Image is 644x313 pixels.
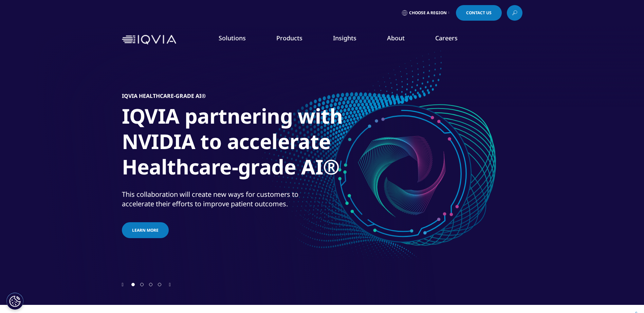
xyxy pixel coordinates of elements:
img: IQVIA Healthcare Information Technology and Pharma Clinical Research Company [122,35,176,45]
div: This collaboration will create new ways for customers to accelerate their efforts to improve pati... [122,190,320,209]
span: Learn more [132,227,159,233]
a: Careers [435,34,458,42]
nav: Primary [179,24,522,56]
a: Insights [333,34,356,42]
span: Go to slide 4 [158,283,161,286]
h1: IQVIA partnering with NVIDIA to accelerate Healthcare-grade AI® [122,103,376,184]
span: Go to slide 2 [140,283,144,286]
a: Solutions [219,34,246,42]
button: Cookies Settings [6,293,23,310]
a: About [387,34,405,42]
div: Next slide [169,281,171,288]
span: Go to slide 1 [131,283,135,286]
span: Choose a Region [409,10,447,16]
h5: IQVIA Healthcare-grade AI® [122,92,206,99]
a: Contact Us [456,5,502,21]
span: Go to slide 3 [149,283,152,286]
div: 1 / 4 [122,51,522,281]
a: Learn more [122,222,169,238]
div: Previous slide [122,281,124,288]
span: Contact Us [466,11,492,15]
a: Products [276,34,302,42]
